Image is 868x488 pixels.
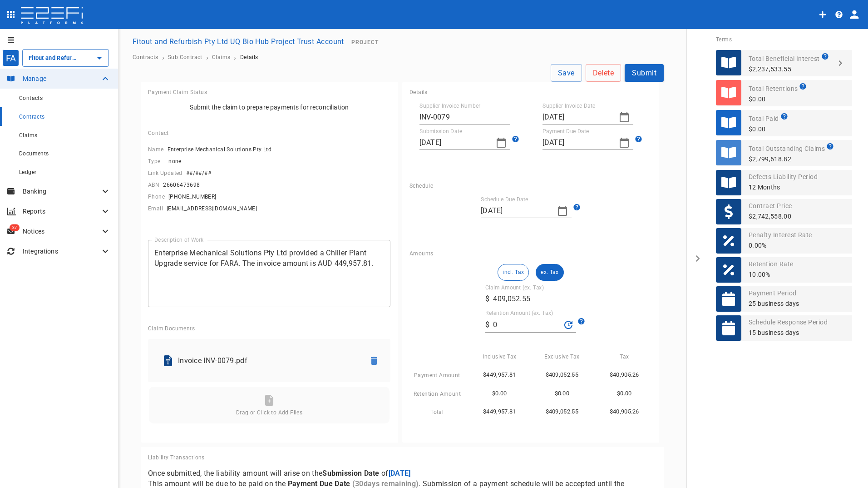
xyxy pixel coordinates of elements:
[178,355,358,366] p: Invoice INV-0079.pdf
[240,54,258,60] a: Details
[430,409,444,415] span: Total
[234,56,236,59] li: ›
[542,128,589,135] label: Payment Due Date
[749,145,825,152] span: Total Outstanding Claims
[749,94,807,105] p: $0.00
[159,179,203,191] button: 26606473698
[534,369,590,380] p: $409,052.55
[409,183,433,189] span: Schedule
[551,64,582,82] button: Save
[19,169,36,175] span: Ledger
[161,155,190,167] button: none
[167,205,257,212] span: [EMAIL_ADDRESS][DOMAIN_NAME]
[19,132,37,139] span: Claims
[687,29,709,488] button: open drawer
[472,369,528,380] p: $449,957.81
[168,158,182,164] span: none
[749,173,818,180] span: Defects Liability Period
[148,205,163,212] span: Email
[749,299,799,309] p: 25 business days
[133,54,853,60] nav: breadcrumb
[409,89,428,95] span: Details
[148,130,169,136] span: Contact
[23,227,100,236] p: Notices
[148,158,161,164] span: Type
[148,194,165,200] span: Phone
[542,102,595,110] label: Supplier Invoice Date
[162,56,164,59] li: ›
[749,202,792,209] span: Contract Price
[749,64,829,75] p: $2,237,533.55
[485,284,544,291] label: Claim Amount (ex. Tax)
[26,53,79,63] input: Fitout and Refurbish Pty Ltd UQ Bio Hub Project Trust Account
[212,54,230,60] a: Claims
[749,231,812,239] span: Penalty Interest Rate
[749,269,794,280] p: 10.00%
[236,409,302,416] span: Drag or Click to Add Files
[23,187,100,196] p: Banking
[389,469,411,478] span: [DATE]
[19,114,45,120] span: Contracts
[19,150,49,157] span: Documents
[749,124,788,134] p: $0.00
[148,454,205,461] span: Liability Transactions
[288,479,350,488] span: Payment Due Date
[749,260,794,268] span: Retention Rate
[419,102,480,110] label: Supplier Invoice Number
[322,469,380,478] span: Submission Date
[749,211,792,222] p: $2,742,558.00
[749,85,798,92] span: Total Retentions
[472,406,528,417] p: $449,957.81
[409,250,434,257] span: Amounts
[148,182,159,188] span: ABN
[485,309,553,317] label: Retention Amount (ex. Tax)
[23,207,100,216] p: Reports
[148,170,182,176] span: Link Updated
[481,195,528,203] label: Schedule Due Date
[351,39,379,45] span: Project
[165,191,220,203] button: [PHONE_NUMBER]
[168,194,217,200] span: [PHONE_NUMBER]
[485,294,489,304] p: $
[168,54,202,60] a: Sub Contract
[148,103,390,112] p: Submit the claim to prepare payments for reconciliation
[620,354,629,360] span: Tax
[625,64,664,82] button: Submit
[485,319,489,330] p: $
[182,167,215,179] button: ##/##/##
[472,388,528,398] p: $0.00
[749,240,812,251] p: 0.00%
[19,95,43,101] span: Contacts
[148,386,390,424] div: Drag or Click to Add Files
[23,74,100,83] p: Manage
[352,479,419,488] span: ( 30 days remaining)
[133,54,158,60] a: Contracts
[163,182,200,188] span: 26606473698
[154,248,384,300] textarea: Enterprise Mechanical Solutions Pty Ltd provided a Chiller Plant Upgrade service for FARA. The in...
[164,144,276,155] button: Enterprise Mechanical Solutions Pty Ltd
[155,350,365,371] div: Invoice INV-0079.pdf
[749,319,828,326] span: Schedule Response Period
[186,170,211,176] span: ##/##/##
[749,115,779,122] span: Total Paid
[544,354,579,360] span: Exclusive Tax
[597,388,652,398] p: $0.00
[23,247,100,256] p: Integrations
[148,468,656,478] p: Once submitted, the liability amount will arise on the of
[10,224,20,231] span: 37
[148,146,164,153] span: Name
[498,264,529,281] button: incl. Tax
[749,328,828,338] p: 15 business days
[163,203,261,214] button: [EMAIL_ADDRESS][DOMAIN_NAME]
[536,264,563,281] button: ex. Tax
[414,372,460,378] span: Payment Amount
[749,182,818,193] p: 12 Months
[561,317,576,333] button: Recalculate Retention Amount
[534,388,590,398] p: $0.00
[93,52,106,65] button: Open
[749,154,834,164] p: $2,799,618.82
